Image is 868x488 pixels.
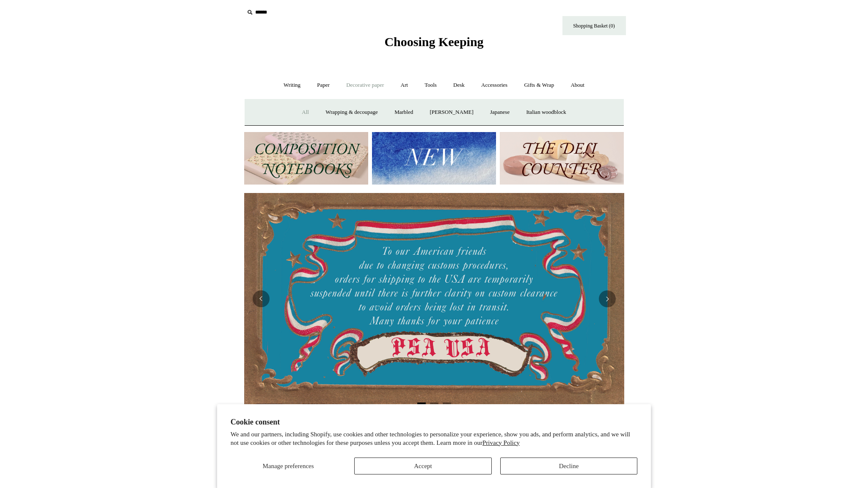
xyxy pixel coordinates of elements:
a: Wrapping & decoupage [318,101,386,124]
a: Japanese [482,101,517,124]
button: Previous [253,290,270,307]
a: Tools [417,74,444,96]
a: All [294,101,317,124]
a: Privacy Policy [482,439,520,446]
a: About [563,74,592,96]
button: Page 2 [430,403,438,405]
a: Art [393,74,416,96]
button: Page 1 [417,403,426,405]
img: New.jpg__PID:f73bdf93-380a-4a35-bcfe-7823039498e1 [372,132,496,185]
button: Decline [500,458,638,474]
img: The Deli Counter [500,132,624,185]
button: Accept [354,458,492,474]
a: [PERSON_NAME] [422,101,481,124]
a: Shopping Basket (0) [562,16,626,35]
h2: Cookie consent [231,418,638,427]
button: Manage preferences [231,458,346,474]
p: We and our partners, including Shopify, use cookies and other technologies to personalize your ex... [231,430,638,447]
button: Next [599,290,616,307]
img: USA PSA .jpg__PID:33428022-6587-48b7-8b57-d7eefc91f15a [244,193,624,405]
a: Accessories [474,74,515,96]
a: Gifts & Wrap [516,74,562,96]
a: Writing [276,74,308,96]
a: Marbled [387,101,421,124]
span: Manage preferences [262,463,314,469]
a: Decorative paper [339,74,391,96]
a: Desk [446,74,472,96]
a: Choosing Keeping [384,41,483,47]
button: Page 3 [443,403,451,405]
a: Italian woodblock [518,101,573,124]
img: 202302 Composition ledgers.jpg__PID:69722ee6-fa44-49dd-a067-31375e5d54ec [244,132,368,185]
a: Paper [309,74,337,96]
span: Choosing Keeping [384,35,483,49]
